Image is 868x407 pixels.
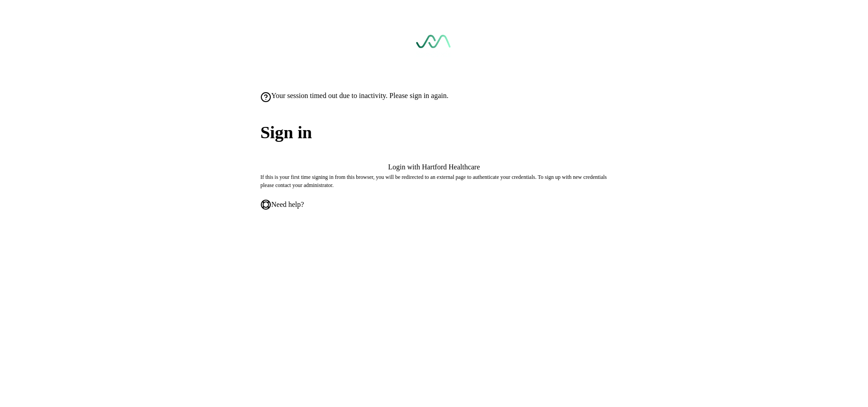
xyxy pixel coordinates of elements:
a: Go to sign in [416,35,452,57]
span: Sign in [260,120,608,146]
span: Your session timed out due to inactivity. Please sign in again. [271,92,448,100]
a: Need help? [260,199,304,210]
span: If this is your first time signing in from this browser, you will be redirected to an external pa... [260,174,607,188]
button: Login with Hartford Healthcare [260,163,608,171]
img: See-Mode Logo [416,35,452,57]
